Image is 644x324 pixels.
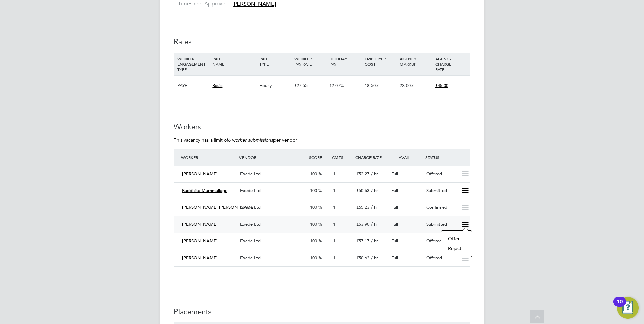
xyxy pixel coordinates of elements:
h3: Workers [174,122,470,132]
span: Exede Ltd [240,204,261,210]
span: £50.63 [356,255,369,261]
span: [PERSON_NAME] [182,255,218,261]
span: / hr [371,221,378,227]
div: Status [424,151,470,163]
span: £57.17 [356,238,369,244]
span: / hr [371,188,378,193]
span: 100 [310,204,317,210]
span: 12.07% [329,83,344,88]
h3: Rates [174,37,470,47]
span: Exede Ltd [240,238,261,244]
span: 100 [310,188,317,193]
span: [PERSON_NAME] [PERSON_NAME] [182,204,255,210]
span: Full [391,221,398,227]
span: 18.50% [365,83,379,88]
span: £53.90 [356,221,369,227]
span: [PERSON_NAME] [182,221,218,227]
span: [PERSON_NAME] [232,1,276,8]
span: 100 [310,255,317,261]
span: Exede Ltd [240,188,261,193]
div: 10 [617,302,623,311]
div: RATE TYPE [258,53,293,70]
span: [PERSON_NAME] [182,171,218,177]
span: £45.00 [435,83,448,88]
div: EMPLOYER COST [363,53,398,70]
div: Worker [179,151,237,163]
span: / hr [371,204,378,210]
em: 6 worker submissions [228,137,273,143]
span: 1 [333,204,335,210]
span: / hr [371,238,378,244]
div: Offered [424,253,459,264]
span: 1 [333,171,335,177]
div: WORKER ENGAGEMENT TYPE [175,53,211,75]
div: Avail [389,151,424,163]
div: Cmts [330,151,354,163]
li: Reject [445,244,468,253]
button: Open Resource Center, 10 new notifications [617,297,639,319]
span: Exede Ltd [240,171,261,177]
span: £52.27 [356,171,369,177]
p: This vacancy has a limit of per vendor. [174,137,470,143]
span: Full [391,188,398,193]
label: Timesheet Approver [174,0,227,7]
span: 100 [310,238,317,244]
div: Offered [424,236,459,247]
div: PAYE [175,76,211,95]
span: Exede Ltd [240,221,261,227]
div: Offered [424,169,459,180]
span: Buddhika Mummullage [182,188,227,193]
span: Exede Ltd [240,255,261,261]
span: Basic [212,83,222,88]
div: £27.55 [293,76,328,95]
span: Full [391,204,398,210]
span: Full [391,255,398,261]
div: Hourly [258,76,293,95]
div: RATE NAME [211,53,257,70]
span: Full [391,171,398,177]
span: 1 [333,221,335,227]
span: 100 [310,171,317,177]
li: Offer [445,234,468,244]
div: Submitted [424,219,459,230]
span: [PERSON_NAME] [182,238,218,244]
div: HOLIDAY PAY [328,53,363,70]
span: 1 [333,238,335,244]
span: £50.63 [356,188,369,193]
span: / hr [371,171,378,177]
h3: Placements [174,307,470,317]
div: Vendor [237,151,307,163]
div: AGENCY MARKUP [398,53,433,70]
span: / hr [371,255,378,261]
span: £65.23 [356,204,369,210]
div: WORKER PAY RATE [293,53,328,70]
div: Confirmed [424,202,459,213]
span: 1 [333,188,335,193]
span: 100 [310,221,317,227]
div: Score [307,151,330,163]
span: 23.00% [400,83,414,88]
span: Full [391,238,398,244]
div: Charge Rate [354,151,389,163]
span: 1 [333,255,335,261]
div: Submitted [424,185,459,196]
div: AGENCY CHARGE RATE [433,53,469,75]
